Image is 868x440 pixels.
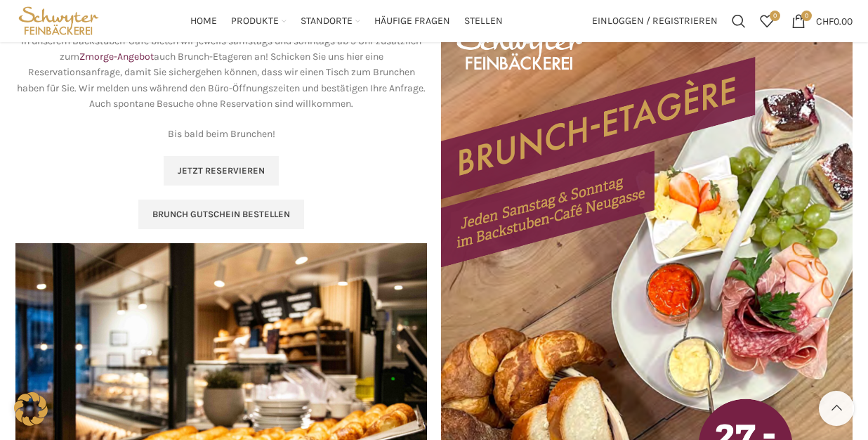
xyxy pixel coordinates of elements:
[164,156,279,186] a: Jetzt reservieren
[15,14,102,26] a: Site logo
[178,165,265,176] span: Jetzt reservieren
[301,15,353,28] span: Standorte
[464,7,503,35] a: Stellen
[374,7,450,35] a: Häufige Fragen
[190,15,217,28] span: Home
[816,15,834,27] span: CHF
[464,15,503,28] span: Stellen
[801,11,812,21] span: 0
[753,7,781,35] a: 0
[15,34,427,112] p: In unserem Backstuben-Café bieten wir jeweils samstags und sonntags ab 9 Uhr zusätzlich zum auch ...
[190,7,217,35] a: Home
[374,15,450,28] span: Häufige Fragen
[152,209,290,220] span: Brunch Gutschein bestellen
[301,7,360,35] a: Standorte
[784,7,860,35] a: 0 CHF0.00
[231,15,279,28] span: Produkte
[79,51,154,63] a: Zmorge-Angebot
[231,7,287,35] a: Produkte
[770,11,780,21] span: 0
[819,391,854,426] a: Scroll to top button
[109,7,585,35] div: Main navigation
[592,16,718,26] span: Einloggen / Registrieren
[15,127,427,142] p: Bis bald beim Brunchen!
[753,7,781,35] div: Meine Wunschliste
[725,7,753,35] a: Suchen
[816,15,853,27] bdi: 0.00
[138,200,304,229] a: Brunch Gutschein bestellen
[585,7,725,35] a: Einloggen / Registrieren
